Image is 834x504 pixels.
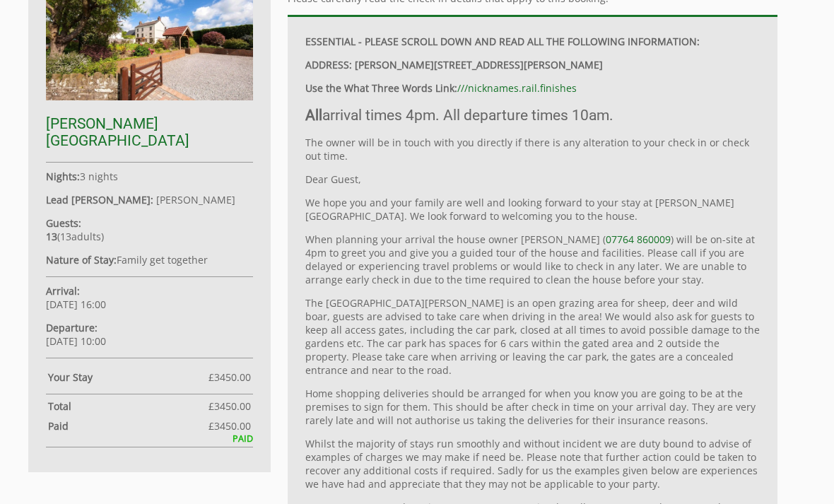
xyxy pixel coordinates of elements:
[214,419,251,433] span: 3450.00
[156,193,235,206] span: [PERSON_NAME]
[214,370,251,384] span: 3450.00
[305,58,603,71] strong: ADDRESS: [PERSON_NAME][STREET_ADDRESS][PERSON_NAME]
[208,419,251,433] span: £
[208,370,251,384] span: £
[46,216,81,230] strong: Guests:
[96,230,101,243] span: s
[46,230,57,243] strong: 13
[46,230,104,243] span: ( )
[208,399,251,413] span: £
[305,196,760,223] p: We hope you and your family are well and looking forward to your stay at [PERSON_NAME][GEOGRAPHIC...
[606,233,671,246] a: 07764 860009
[305,437,760,491] p: Whilst the majority of stays run smoothly and without incident we are duty bound to advise of exa...
[305,172,760,186] p: Dear Guest,
[46,284,253,311] p: [DATE] 16:00
[305,107,322,124] b: All
[46,90,253,149] a: [PERSON_NAME][GEOGRAPHIC_DATA]
[46,284,80,298] strong: Arrival:
[46,170,80,183] strong: Nights:
[46,253,117,266] strong: Nature of Stay:
[46,115,253,149] h2: [PERSON_NAME][GEOGRAPHIC_DATA]
[305,107,760,124] h2: arrival times 4pm. All departure times 10am.
[48,419,208,433] strong: Paid
[60,230,71,243] span: 13
[305,233,760,286] p: When planning your arrival the house owner [PERSON_NAME] ( ) will be on-site at 4pm to greet you ...
[48,370,208,384] strong: Your Stay
[305,81,457,95] strong: Use the What Three Words Link:
[305,387,760,427] p: Home shopping deliveries should be arranged for when you know you are going to be at the premises...
[46,253,253,266] p: Family get together
[457,81,577,95] a: ///nicknames.rail.finishes
[214,399,251,413] span: 3450.00
[46,321,253,348] p: [DATE] 10:00
[46,433,253,445] div: PAID
[60,230,101,243] span: adult
[46,170,253,183] p: 3 nights
[46,193,153,206] strong: Lead [PERSON_NAME]:
[305,296,760,377] p: The [GEOGRAPHIC_DATA][PERSON_NAME] is an open grazing area for sheep, deer and wild boar, guests ...
[305,136,760,163] p: The owner will be in touch with you directly if there is any alteration to your check in or check...
[46,321,98,334] strong: Departure:
[48,399,208,413] strong: Total
[305,35,700,48] strong: ESSENTIAL - PLEASE SCROLL DOWN AND READ ALL THE FOLLOWING INFORMATION:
